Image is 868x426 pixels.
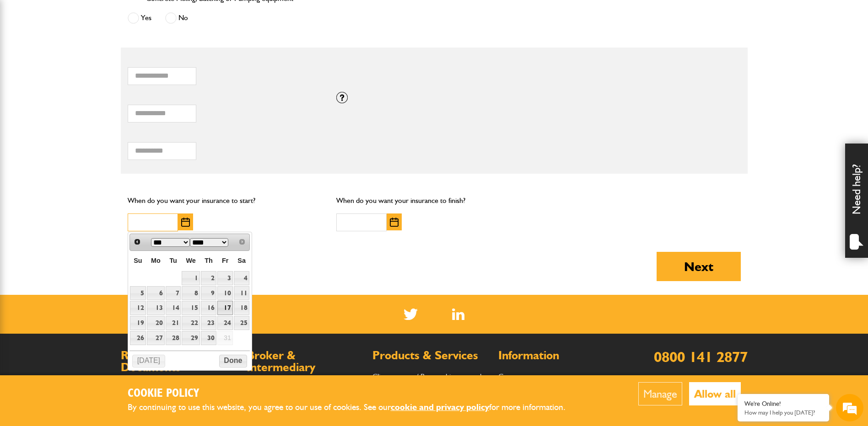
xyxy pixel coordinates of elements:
[217,316,233,330] a: 24
[166,316,181,330] a: 21
[150,5,172,27] div: Minimize live chat window
[147,316,165,330] a: 20
[247,350,363,373] h2: Broker & Intermediary
[452,309,464,320] img: Linked In
[219,355,247,367] button: Done
[12,112,167,132] input: Enter your email address
[390,218,399,227] img: Choose date
[134,257,142,264] span: Sunday
[132,355,165,367] button: [DATE]
[391,402,489,412] a: cookie and privacy policy
[452,309,464,320] a: LinkedIn
[744,409,822,416] p: How may I help you today?
[128,400,581,415] p: By continuing to use this website, you agree to our use of cookies. See our for more information.
[744,400,822,408] div: We're Online!
[151,257,161,264] span: Monday
[234,271,249,285] a: 4
[182,301,199,315] a: 15
[234,286,249,300] a: 11
[181,218,190,227] img: Choose date
[131,235,144,248] a: Prev
[845,144,868,258] div: Need help?
[130,331,146,345] a: 26
[498,350,615,362] h2: Information
[169,257,177,264] span: Tuesday
[217,286,233,300] a: 10
[201,316,216,330] a: 23
[217,271,233,285] a: 3
[201,331,216,345] a: 30
[205,257,213,264] span: Thursday
[689,382,741,405] button: Allow all
[166,301,181,315] a: 14
[657,252,741,281] button: Next
[498,372,530,381] a: Contact us
[128,387,581,401] h2: Cookie Policy
[128,195,323,207] p: When do you want your insurance to start?
[147,331,165,345] a: 27
[186,257,196,264] span: Wednesday
[201,301,216,315] a: 16
[128,12,151,24] label: Yes
[638,382,682,405] button: Manage
[48,51,154,63] div: Chat with us now
[124,282,166,294] em: Start Chat
[201,286,216,300] a: 9
[147,286,165,300] a: 6
[336,195,532,207] p: When do you want your insurance to finish?
[222,257,228,264] span: Friday
[217,301,233,315] a: 17
[166,331,181,345] a: 28
[12,85,167,105] input: Enter your last name
[182,271,199,285] a: 1
[182,331,199,345] a: 29
[130,286,146,300] a: 5
[165,12,188,24] label: No
[372,372,484,381] a: Client support / Partnership approach
[404,309,418,320] img: Twitter
[237,257,246,264] span: Saturday
[130,316,146,330] a: 19
[234,301,249,315] a: 18
[147,301,165,315] a: 13
[372,350,489,362] h2: Products & Services
[234,316,249,330] a: 25
[182,286,199,300] a: 8
[12,138,167,159] input: Enter your phone number
[121,350,237,373] h2: Regulations & Documents
[12,165,167,274] textarea: Type your message and hit 'Enter'
[134,238,141,245] span: Prev
[654,348,748,366] a: 0800 141 2877
[130,301,146,315] a: 12
[166,286,181,300] a: 7
[182,316,199,330] a: 22
[201,271,216,285] a: 2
